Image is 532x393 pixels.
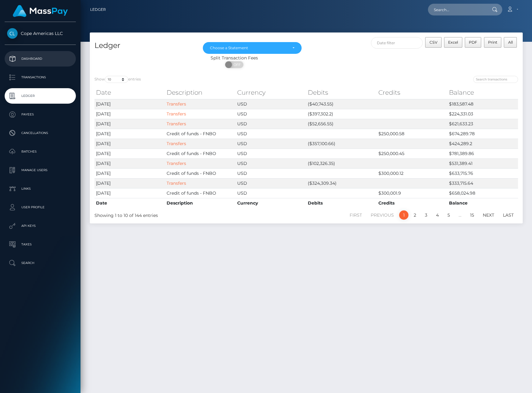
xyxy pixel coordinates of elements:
[94,109,165,119] td: [DATE]
[447,109,518,119] td: $224,331.03
[167,111,186,117] a: Transfers
[7,166,73,175] p: Manage Users
[236,178,306,188] td: USD
[377,86,447,99] th: Credits
[94,178,165,188] td: [DATE]
[236,168,306,178] td: USD
[448,40,458,45] span: Excel
[467,210,477,220] a: 15
[236,119,306,129] td: USD
[7,184,73,193] p: Links
[165,168,236,178] td: Credit of funds - FNBO
[306,178,377,188] td: ($324,309.34)
[5,218,76,234] a: API Keys
[94,76,141,83] label: Show entries
[94,129,165,139] td: [DATE]
[236,158,306,168] td: USD
[421,210,431,220] a: 3
[94,210,266,219] div: Showing 1 to 10 of 144 entries
[473,76,518,83] input: Search transactions
[499,210,517,220] a: Last
[469,40,477,45] span: PDF
[5,88,76,104] a: Ledger
[90,3,106,16] a: Ledger
[306,158,377,168] td: ($102,326.35)
[306,198,377,208] th: Debits
[484,37,502,48] button: Print
[94,188,165,198] td: [DATE]
[90,55,378,61] div: Split Transaction Fees
[7,240,73,249] p: Taxes
[5,31,76,36] span: Cope Americas LLC
[236,86,306,99] th: Currency
[165,198,236,208] th: Description
[5,162,76,178] a: Manage Users
[508,40,513,45] span: All
[306,109,377,119] td: ($397,302.2)
[479,210,498,220] a: Next
[167,121,186,127] a: Transfers
[447,178,518,188] td: $333,715.64
[306,99,377,109] td: ($40,743.55)
[444,37,462,48] button: Excel
[7,128,73,138] p: Cancellations
[447,99,518,109] td: $183,587.48
[210,45,288,50] div: Choose a Statement
[7,73,73,82] p: Transactions
[94,198,165,208] th: Date
[377,188,447,198] td: $300,001.9
[7,91,73,101] p: Ledger
[167,101,186,107] a: Transfers
[504,37,517,48] button: All
[7,221,73,231] p: API Keys
[425,37,442,48] button: CSV
[94,86,165,99] th: Date
[410,210,420,220] a: 2
[433,210,442,220] a: 4
[428,4,486,15] input: Search...
[167,141,186,146] a: Transfers
[447,198,518,208] th: Balance
[236,188,306,198] td: USD
[377,168,447,178] td: $300,000.12
[430,40,438,45] span: CSV
[203,42,302,54] button: Choose a Statement
[236,149,306,158] td: USD
[371,37,423,49] input: Date filter
[5,125,76,141] a: Cancellations
[167,180,186,186] a: Transfers
[167,161,186,166] a: Transfers
[236,139,306,149] td: USD
[94,139,165,149] td: [DATE]
[105,76,128,83] select: Showentries
[7,110,73,119] p: Payees
[306,139,377,149] td: ($357,100.66)
[444,210,453,220] a: 5
[447,129,518,139] td: $674,289.78
[465,37,482,48] button: PDF
[236,99,306,109] td: USD
[306,119,377,129] td: ($52,656.55)
[7,54,73,63] p: Dashboard
[447,119,518,129] td: $621,633.23
[94,119,165,129] td: [DATE]
[94,168,165,178] td: [DATE]
[5,70,76,85] a: Transactions
[229,61,244,68] span: OFF
[377,129,447,139] td: $250,000.58
[399,210,408,220] a: 1
[165,149,236,158] td: Credit of funds - FNBO
[447,158,518,168] td: $531,389.41
[377,198,447,208] th: Credits
[5,255,76,271] a: Search
[306,86,377,99] th: Debits
[165,86,236,99] th: Description
[236,129,306,139] td: USD
[5,144,76,159] a: Batches
[377,149,447,158] td: $250,000.45
[447,149,518,158] td: $781,389.86
[5,107,76,122] a: Payees
[94,40,194,51] h4: Ledger
[7,203,73,212] p: User Profile
[236,198,306,208] th: Currency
